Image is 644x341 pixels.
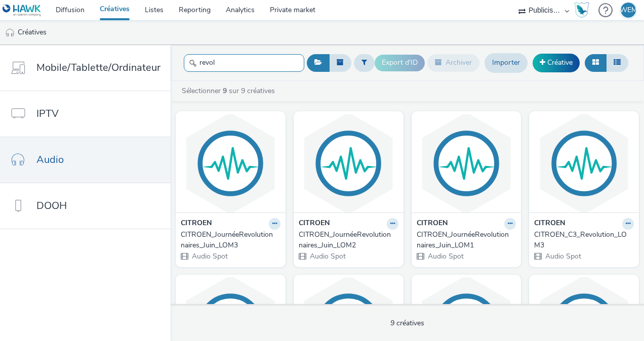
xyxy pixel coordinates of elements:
[223,86,227,96] strong: 9
[390,318,424,328] span: 9 créatives
[414,114,519,212] img: CITROEN_JournéeRevolutionnaires_Juin_LOM1 visual
[606,54,628,71] button: Liste
[191,251,228,261] span: Audio Spot
[36,152,64,167] span: Audio
[427,251,464,261] span: Audio Spot
[417,230,512,250] div: CITROEN_JournéeRevolutionnaires_Juin_LOM1
[5,28,15,38] img: audio
[534,230,630,250] div: CITROEN_C3_Revolution_LOM3
[299,230,394,250] div: CITROEN_JournéeRevolutionnaires_Juin_LOM2
[574,2,593,18] a: Hawk Academy
[299,218,330,230] strong: CITROEN
[181,230,280,250] a: CITROEN_JournéeRevolutionnaires_Juin_LOM3
[36,106,59,121] span: IPTV
[574,2,589,18] img: Hawk Academy
[3,4,42,17] img: undefined Logo
[534,230,634,250] a: CITROEN_C3_Revolution_LOM3
[534,218,565,230] strong: CITROEN
[375,55,425,71] button: Export d'ID
[184,54,304,72] input: Rechercher...
[181,230,276,250] div: CITROEN_JournéeRevolutionnaires_Juin_LOM3
[485,53,528,72] a: Importer
[36,198,67,213] span: DOOH
[296,114,401,212] img: CITROEN_JournéeRevolutionnaires_Juin_LOM2 visual
[181,86,279,96] a: Sélectionner sur 9 créatives
[309,251,346,261] span: Audio Spot
[181,218,212,230] strong: CITROEN
[178,114,283,212] img: CITROEN_JournéeRevolutionnaires_Juin_LOM3 visual
[36,60,160,75] span: Mobile/Tablette/Ordinateur
[532,114,636,212] img: CITROEN_C3_Revolution_LOM3 visual
[299,230,398,250] a: CITROEN_JournéeRevolutionnaires_Juin_LOM2
[620,3,637,18] div: WEM
[533,54,580,72] a: Créative
[544,251,581,261] span: Audio Spot
[417,218,448,230] strong: CITROEN
[585,54,607,71] button: Grille
[427,54,479,71] button: Archiver
[417,230,516,250] a: CITROEN_JournéeRevolutionnaires_Juin_LOM1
